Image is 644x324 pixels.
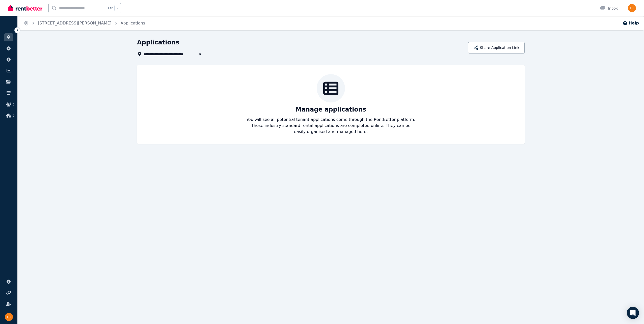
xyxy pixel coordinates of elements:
[107,5,115,11] span: Ctrl
[296,105,366,114] p: Manage applications
[627,307,639,319] div: Open Intercom Messenger
[628,4,636,12] img: Tim Hoff
[5,313,13,321] img: Tim Hoff
[246,117,416,135] p: You will see all potential tenant applications come through the RentBetter platform. These indust...
[600,6,618,11] div: Inbox
[38,21,112,25] a: [STREET_ADDRESS][PERSON_NAME]
[468,42,525,53] button: Share Application Link
[8,4,42,12] img: RentBetter
[137,38,179,46] h1: Applications
[623,20,639,26] button: Help
[121,21,145,25] a: Applications
[117,6,118,10] span: k
[18,16,151,30] nav: Breadcrumb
